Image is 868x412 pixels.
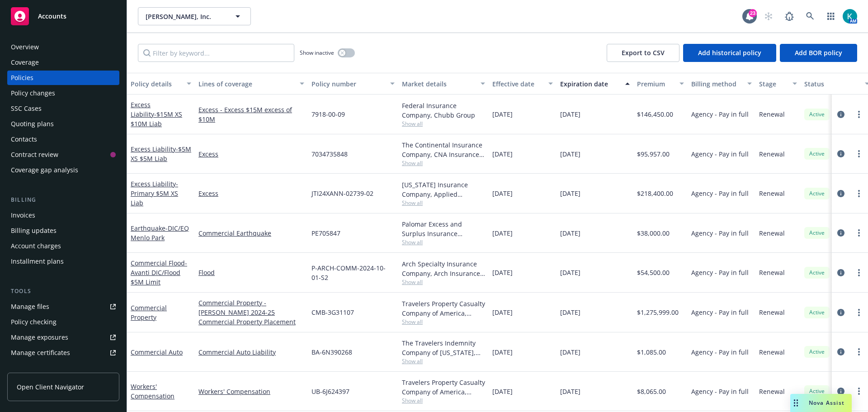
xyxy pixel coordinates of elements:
a: Workers' Compensation [131,382,175,400]
div: Premium [637,79,674,89]
div: Drag to move [790,394,802,412]
a: Contacts [7,132,119,147]
a: more [854,227,864,238]
div: Contract review [11,147,58,162]
span: Agency - Pay in full [691,149,749,159]
span: Renewal [759,109,785,119]
span: [DATE] [492,347,513,357]
a: more [854,188,864,199]
span: [PERSON_NAME], Inc. [146,12,224,21]
span: PE705847 [311,228,340,238]
span: $8,065.00 [637,387,666,396]
div: Installment plans [11,254,64,269]
span: Manage exposures [7,330,119,345]
div: Manage exposures [11,330,68,345]
span: $1,085.00 [637,347,666,357]
span: [DATE] [560,308,580,317]
div: Lines of coverage [198,79,294,89]
span: Show all [402,278,485,286]
div: Billing [7,195,119,204]
div: Contacts [11,132,37,147]
span: Export to CSV [622,48,665,57]
span: Show inactive [300,49,334,57]
span: [DATE] [492,387,513,396]
a: circleInformation [835,148,846,159]
span: Renewal [759,347,785,357]
span: $38,000.00 [637,228,670,238]
button: Premium [633,73,688,95]
div: Billing updates [11,223,57,238]
button: [PERSON_NAME], Inc. [138,7,251,25]
div: SSC Cases [11,101,42,116]
span: Active [808,269,826,277]
span: Renewal [759,228,785,238]
div: [US_STATE] Insurance Company, Applied Underwriters, Amwins [402,180,485,199]
span: [DATE] [492,189,513,198]
div: 23 [749,9,757,17]
button: Add BOR policy [780,44,857,62]
span: Active [808,348,826,356]
a: Switch app [822,7,840,25]
span: Renewal [759,268,785,277]
a: Manage files [7,299,119,314]
span: P-ARCH-COMM-2024-10-01-S2 [311,263,395,282]
a: Policy changes [7,86,119,100]
a: Commercial Auto [131,348,183,356]
span: [DATE] [492,228,513,238]
span: BA-6N390268 [311,347,352,357]
span: JTI24XANN-02739-02 [311,189,373,198]
a: Excess [198,189,304,198]
span: $146,450.00 [637,109,673,119]
span: [DATE] [492,308,513,317]
span: [DATE] [492,109,513,119]
div: Stage [759,79,787,89]
span: Show all [402,318,485,326]
span: Agency - Pay in full [691,268,749,277]
span: Agency - Pay in full [691,308,749,317]
button: Policy details [127,73,195,95]
div: Policy checking [11,315,57,329]
a: Policies [7,71,119,85]
input: Filter by keyword... [138,44,294,62]
a: Policy checking [7,315,119,329]
span: Add historical policy [698,48,761,57]
div: Status [804,79,859,89]
a: Account charges [7,239,119,253]
span: Active [808,387,826,395]
div: Overview [11,40,39,54]
a: Invoices [7,208,119,223]
span: Show all [402,159,485,167]
img: photo [843,9,857,24]
span: Agency - Pay in full [691,189,749,198]
a: Billing updates [7,223,119,238]
div: Arch Specialty Insurance Company, Arch Insurance Company, Amwins [402,259,485,278]
a: Commercial Auto Liability [198,347,304,357]
a: Search [801,7,819,25]
div: Invoices [11,208,35,223]
span: Renewal [759,149,785,159]
a: Commercial Flood [131,259,187,286]
div: Manage certificates [11,346,70,360]
button: Market details [398,73,489,95]
span: - $15M XS $10M Liab [131,110,182,128]
button: Nova Assist [790,394,852,412]
div: Federal Insurance Company, Chubb Group [402,101,485,120]
div: Manage files [11,299,49,314]
a: more [854,267,864,278]
a: Excess - Excess $15M excess of $10M [198,105,304,124]
a: more [854,109,864,120]
a: circleInformation [835,267,846,278]
div: Expiration date [560,79,620,89]
span: Show all [402,357,485,365]
span: 7918-00-09 [311,109,345,119]
div: Account charges [11,239,61,253]
div: Tools [7,287,119,296]
span: Accounts [38,13,66,20]
span: Show all [402,397,485,404]
a: Excess Liability [131,180,178,207]
div: Travelers Property Casualty Company of America, Travelers Insurance [402,378,485,397]
span: - Avanti DIC/Flood $5M Limit [131,259,187,286]
span: Add BOR policy [795,48,842,57]
a: circleInformation [835,386,846,397]
button: Policy number [308,73,398,95]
